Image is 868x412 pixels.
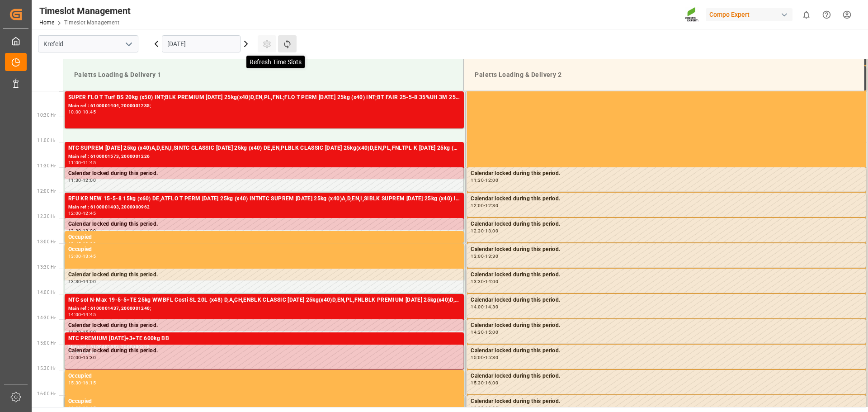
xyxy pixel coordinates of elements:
div: Main ref : 6100001573, 2000001226 [68,153,460,161]
input: DD.MM.YYYY [162,35,241,52]
div: Calendar locked during this period. [68,169,460,178]
div: 16:45 [83,406,96,410]
div: 15:30 [83,355,96,360]
div: 11:30 [471,178,484,182]
span: 13:30 Hr [37,265,56,270]
div: 12:30 [485,204,498,208]
div: 12:30 [68,229,81,233]
div: NTC PREMIUM [DATE]+3+TE 600kg BB [68,334,460,343]
div: - [81,279,83,284]
div: 12:45 [83,211,96,215]
span: 12:30 Hr [37,214,56,219]
div: Calendar locked during this period. [471,220,862,229]
div: Calendar locked during this period. [471,397,862,406]
span: 16:00 Hr [37,391,56,396]
div: 16:15 [83,381,96,385]
div: 15:30 [471,381,484,385]
div: 16:00 [68,406,81,410]
div: - [484,254,485,258]
span: 11:00 Hr [37,138,56,143]
div: NTC sol N-Max 19-5-5+TE 25kg WWBFL Costi SL 20L (x48) D,A,CH,ENBLK CLASSIC [DATE] 25kg(x40)D,EN,P... [68,296,460,305]
div: 13:30 [485,254,498,258]
div: - [484,355,485,360]
span: 12:00 Hr [37,189,56,194]
div: 15:00 [83,330,96,334]
div: 16:30 [485,406,498,410]
div: - [81,161,83,165]
div: Calendar locked during this period. [68,346,460,355]
div: 16:00 [485,381,498,385]
div: 14:00 [68,313,81,317]
button: Compo Expert [706,6,796,23]
div: 13:30 [471,279,484,284]
div: 11:45 [83,161,96,165]
span: 14:00 Hr [37,290,56,295]
div: Calendar locked during this period. [471,346,862,355]
div: - [81,381,83,385]
div: Occupied [68,245,460,254]
div: 13:00 [83,242,96,246]
div: 14:00 [485,279,498,284]
div: 12:30 [471,229,484,233]
div: - [484,204,485,208]
div: NTC SUPREM [DATE] 25kg (x40)A,D,EN,I,SINTC CLASSIC [DATE] 25kg (x40) DE,EN,PLBLK CLASSIC [DATE] 2... [68,144,460,153]
div: - [484,330,485,334]
div: 15:30 [485,355,498,360]
div: Main ref : 6100001404, 2000001235; [68,102,460,110]
div: - [484,305,485,309]
div: - [484,279,485,284]
div: 12:00 [68,211,81,215]
div: Calendar locked during this period. [471,372,862,381]
div: Calendar locked during this period. [471,245,862,254]
div: - [81,229,83,233]
div: 15:00 [68,355,81,360]
div: Occupied [68,372,460,381]
div: - [484,381,485,385]
div: 13:00 [68,254,81,258]
div: Calendar locked during this period. [471,321,862,330]
div: Paletts Loading & Delivery 1 [71,66,456,83]
div: 14:30 [68,330,81,334]
span: 11:30 Hr [37,163,56,168]
div: Calendar locked during this period. [68,220,460,229]
div: Compo Expert [706,8,793,21]
div: - [81,313,83,317]
div: 14:00 [471,305,484,309]
div: 12:00 [485,178,498,182]
div: 11:30 [68,178,81,182]
div: - [81,406,83,410]
div: 14:30 [471,330,484,334]
div: - [484,406,485,410]
div: Occupied [68,397,460,406]
div: Calendar locked during this period. [68,270,460,279]
div: - [81,355,83,360]
div: SUPER FLO T Turf BS 20kg (x50) INT;BLK PREMIUM [DATE] 25kg(x40)D,EN,PL,FNL;FLO T PERM [DATE] 25kg... [68,93,460,102]
div: 14:00 [83,279,96,284]
span: 13:00 Hr [37,239,56,244]
div: 15:00 [471,355,484,360]
div: Paletts Loading & Delivery 2 [471,66,857,83]
a: Home [39,19,54,26]
div: Main ref : 6100001587, 2000000928 [68,343,460,351]
div: Main ref : 6100001403, 2000000962 [68,204,460,211]
div: 10:45 [83,110,96,114]
div: 13:00 [485,229,498,233]
div: 13:30 [68,279,81,284]
div: RFU KR NEW 15-5-8 15kg (x60) DE,ATFLO T PERM [DATE] 25kg (x40) INTNTC SUPREM [DATE] 25kg (x40)A,D... [68,194,460,204]
div: 11:00 [68,161,81,165]
div: Calendar locked during this period. [68,321,460,330]
div: 15:30 [68,381,81,385]
button: Help Center [816,5,837,25]
div: - [81,242,83,246]
div: 12:00 [83,178,96,182]
div: 13:00 [83,229,96,233]
div: 10:00 [68,110,81,114]
div: 16:00 [471,406,484,410]
div: 14:30 [485,305,498,309]
span: 10:30 Hr [37,113,56,118]
div: 12:45 [68,242,81,246]
div: Main ref : 6100001437, 2000001240; [68,305,460,313]
div: Timeslot Management [39,4,131,18]
div: 15:00 [485,330,498,334]
div: 14:45 [83,313,96,317]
